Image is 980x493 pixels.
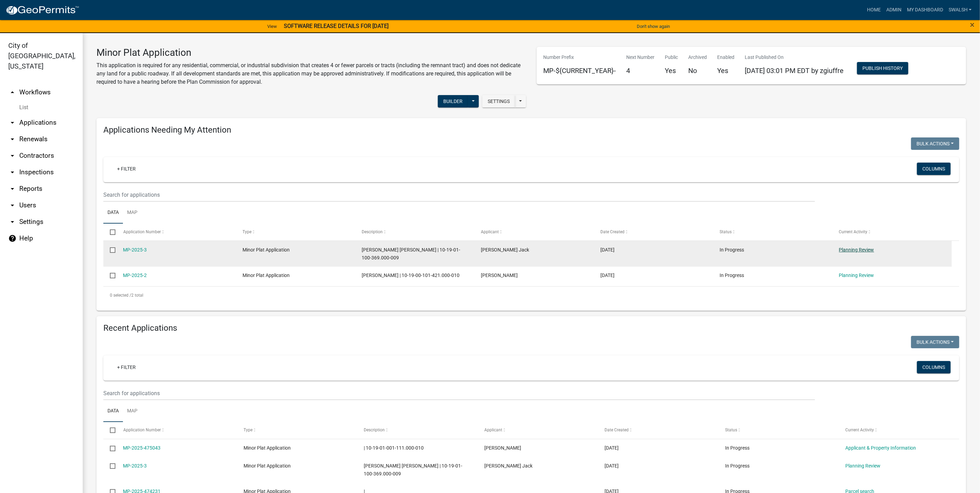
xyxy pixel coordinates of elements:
[123,428,161,432] span: Application Number
[605,428,629,432] span: Date Created
[484,428,502,432] span: Applicant
[946,3,974,17] a: swalsh
[284,23,389,29] strong: SOFTWARE RELEASE DETAILS FOR [DATE]
[236,224,355,240] datatable-header-cell: Type
[839,247,874,253] a: Planning Review
[481,229,499,234] span: Applicant
[103,188,815,202] input: Search for applications
[833,224,952,240] datatable-header-cell: Current Activity
[123,445,161,451] a: MP-2025-475043
[364,428,385,432] span: Description
[884,3,904,17] a: Admin
[123,400,142,422] a: Map
[123,273,147,278] a: MP-2025-2
[594,224,713,240] datatable-header-cell: Date Created
[725,445,750,451] span: In Progress
[718,66,735,75] h5: Yes
[600,273,615,278] span: 07/24/2025
[112,361,141,373] a: + Filter
[8,135,17,143] i: arrow_drop_down
[8,234,17,243] i: help
[243,247,290,253] span: Minor Plat Application
[103,202,123,224] a: Data
[357,422,478,439] datatable-header-cell: Description
[917,361,951,373] button: Columns
[725,428,737,432] span: Status
[362,273,460,278] span: Melissa Zink | 10-19-00-101-421.000-010
[484,445,521,451] span: Jason Copperwaite
[237,422,358,439] datatable-header-cell: Type
[8,218,17,226] i: arrow_drop_down
[103,125,959,135] h4: Applications Needing My Attention
[112,163,141,175] a: + Filter
[718,54,735,61] p: Enabled
[123,202,142,224] a: Map
[475,224,594,240] datatable-header-cell: Applicant
[720,273,744,278] span: In Progress
[600,229,625,234] span: Date Created
[355,224,474,240] datatable-header-cell: Description
[544,54,616,61] p: Number Prefix
[725,463,750,469] span: In Progress
[911,336,959,348] button: Bulk Actions
[243,273,290,278] span: Minor Plat Application
[364,463,463,476] span: Robert D. Jack | 10-19-01-100-369.000-009
[719,422,839,439] datatable-header-cell: Status
[103,400,123,422] a: Data
[720,229,732,234] span: Status
[857,62,908,74] button: Publish History
[244,428,252,432] span: Type
[917,163,951,175] button: Columns
[846,463,881,469] a: Planning Review
[689,66,707,75] h5: No
[243,229,251,234] span: Type
[482,95,515,107] button: Settings
[544,66,616,75] h5: MP-${CURRENT_YEAR}-
[598,422,719,439] datatable-header-cell: Date Created
[627,54,655,61] p: Next Number
[481,273,518,278] span: Melissa A Zink
[103,422,116,439] datatable-header-cell: Select
[96,61,526,86] p: This application is required for any residential, commercial, or industrial subdivision that crea...
[123,247,147,253] a: MP-2025-3
[745,66,844,75] span: [DATE] 03:01 PM EDT by zgiuffre
[839,273,874,278] a: Planning Review
[605,463,619,469] span: 09/08/2025
[904,3,946,17] a: My Dashboard
[481,247,529,253] span: Robert D. Jack
[665,54,678,61] p: Public
[839,229,868,234] span: Current Activity
[627,66,655,75] h5: 4
[116,422,237,439] datatable-header-cell: Application Number
[864,3,884,17] a: Home
[116,224,236,240] datatable-header-cell: Application Number
[839,422,959,439] datatable-header-cell: Current Activity
[110,293,131,298] span: 0 selected /
[720,247,744,253] span: In Progress
[8,88,17,96] i: arrow_drop_up
[8,152,17,160] i: arrow_drop_down
[244,445,291,451] span: Minor Plat Application
[364,445,424,451] span: | 10-19-01-001-111.000-010
[123,463,147,469] a: MP-2025-3
[265,21,280,32] a: View
[478,422,598,439] datatable-header-cell: Applicant
[103,323,959,333] h4: Recent Applications
[745,54,844,61] p: Last Published On
[911,137,959,150] button: Bulk Actions
[244,463,291,469] span: Minor Plat Application
[103,224,116,240] datatable-header-cell: Select
[8,201,17,209] i: arrow_drop_down
[484,463,533,469] span: Robert D. Jack
[438,95,468,107] button: Builder
[600,247,615,253] span: 09/08/2025
[123,229,161,234] span: Application Number
[96,47,526,59] h3: Minor Plat Application
[362,229,383,234] span: Description
[970,20,975,30] span: ×
[846,428,874,432] span: Current Activity
[8,119,17,127] i: arrow_drop_down
[857,66,908,71] wm-modal-confirm: Workflow Publish History
[689,54,707,61] p: Archived
[713,224,832,240] datatable-header-cell: Status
